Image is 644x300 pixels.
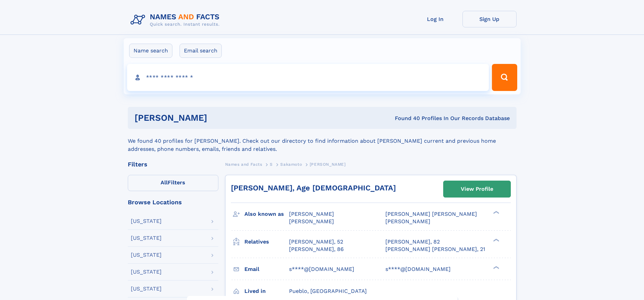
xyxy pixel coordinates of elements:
h3: Also known as [244,208,289,220]
span: [PERSON_NAME] [PERSON_NAME] [385,211,477,217]
a: [PERSON_NAME], 86 [289,246,344,253]
label: Filters [128,175,218,191]
div: [US_STATE] [131,252,162,258]
div: ❯ [492,265,500,270]
a: [PERSON_NAME], 52 [289,238,343,246]
label: Email search [180,44,222,58]
h1: [PERSON_NAME] [135,114,301,122]
div: [US_STATE] [131,235,162,241]
div: We found 40 profiles for [PERSON_NAME]. Check out our directory to find information about [PERSON... [128,129,517,153]
span: [PERSON_NAME] [310,162,346,167]
h3: Email [244,263,289,275]
h3: Lived in [244,285,289,297]
div: [US_STATE] [131,269,162,275]
span: Pueblo, [GEOGRAPHIC_DATA] [289,288,367,294]
div: View Profile [461,181,493,197]
h3: Relatives [244,236,289,248]
a: Sakamoto [280,160,302,168]
img: Logo Names and Facts [128,11,225,29]
span: S [270,162,273,167]
a: [PERSON_NAME] [PERSON_NAME], 21 [385,246,485,253]
input: search input [127,64,489,91]
div: ❯ [492,210,500,215]
a: Log In [408,11,462,27]
div: [US_STATE] [131,286,162,292]
span: [PERSON_NAME] [289,218,334,225]
label: Name search [129,44,172,58]
span: [PERSON_NAME] [289,211,334,217]
a: [PERSON_NAME], 82 [385,238,440,246]
div: [US_STATE] [131,218,162,224]
div: Found 40 Profiles In Our Records Database [301,115,510,122]
a: View Profile [444,181,510,197]
div: ❯ [492,238,500,242]
a: [PERSON_NAME], Age [DEMOGRAPHIC_DATA] [231,184,396,192]
a: S [270,160,273,168]
span: All [161,179,168,186]
a: Sign Up [462,11,517,27]
span: Sakamoto [280,162,302,167]
span: [PERSON_NAME] [385,218,430,225]
a: Names and Facts [225,160,262,168]
button: Search Button [492,64,517,91]
div: Filters [128,161,218,167]
div: Browse Locations [128,199,218,205]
